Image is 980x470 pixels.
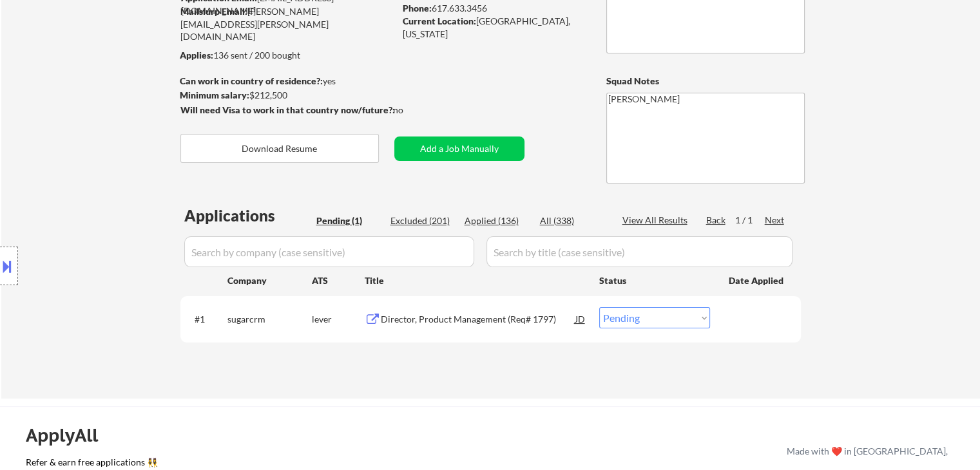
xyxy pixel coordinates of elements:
[180,104,395,115] strong: Will need Visa to work in that country now/future?:
[403,15,585,40] div: [GEOGRAPHIC_DATA], [US_STATE]
[465,214,529,227] div: Applied (136)
[599,268,710,292] div: Status
[180,75,390,88] div: yes
[180,75,323,86] strong: Can work in country of residence?:
[184,208,312,223] div: Applications
[393,104,430,117] div: no
[365,274,587,287] div: Title
[486,236,793,267] input: Search by title (case sensitive)
[765,214,785,227] div: Next
[403,2,585,15] div: 617.633.3456
[394,136,524,161] button: Add a Job Manually
[574,307,587,330] div: JD
[622,214,691,227] div: View All Results
[735,214,765,227] div: 1 / 1
[540,214,604,227] div: All (338)
[403,15,476,26] strong: Current Location:
[706,214,727,227] div: Back
[184,236,474,267] input: Search by company (case sensitive)
[606,75,805,88] div: Squad Notes
[316,214,381,227] div: Pending (1)
[180,134,379,163] button: Download Resume
[729,274,785,287] div: Date Applied
[180,50,213,61] strong: Applies:
[180,6,247,17] strong: Mailslurp Email:
[227,313,312,326] div: sugarcrm
[312,274,365,287] div: ATS
[381,313,575,326] div: Director, Product Management (Req# 1797)
[180,49,394,62] div: 136 sent / 200 bought
[180,89,394,102] div: $212,500
[180,5,394,43] div: [PERSON_NAME][EMAIL_ADDRESS][PERSON_NAME][DOMAIN_NAME]
[390,214,455,227] div: Excluded (201)
[312,313,365,326] div: lever
[227,274,312,287] div: Company
[403,3,432,14] strong: Phone:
